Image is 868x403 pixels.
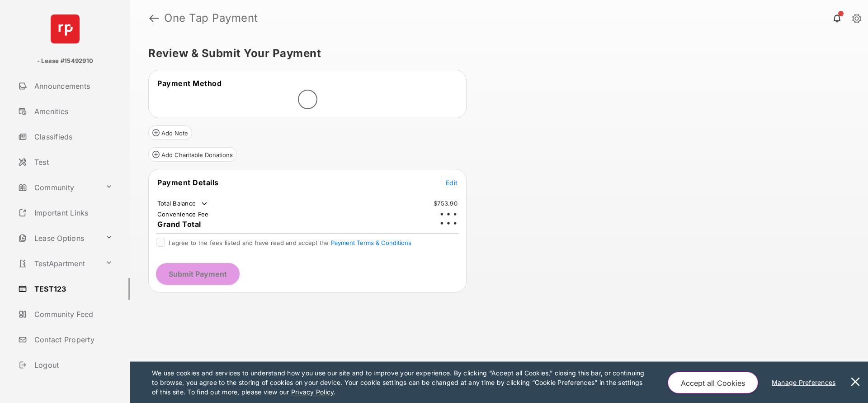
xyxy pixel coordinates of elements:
span: Grand Total [157,220,201,229]
td: $753.90 [433,199,458,207]
button: I agree to the fees listed and have read and accept the [331,239,411,246]
button: Submit Payment [156,263,240,285]
a: Announcements [14,75,130,97]
a: Community Feed [14,303,130,325]
u: Manage Preferences [772,379,840,386]
span: Payment Method [157,79,222,88]
a: Contact Property [14,329,130,350]
a: Important Links [14,202,116,224]
p: - Lease #15492910 [37,57,93,66]
strong: One Tap Payment [164,13,258,24]
span: Edit [446,179,458,187]
a: Classifieds [14,126,130,148]
a: Test [14,151,130,173]
a: TestApartment [14,253,102,274]
button: Accept all Cookies [668,372,758,393]
button: Add Note [148,125,192,140]
td: Convenience Fee [157,210,209,218]
span: Payment Details [157,178,219,187]
a: Amenities [14,101,130,122]
a: Logout [14,354,130,376]
p: We use cookies and services to understand how you use our site and to improve your experience. By... [152,368,649,397]
span: I agree to the fees listed and have read and accept the [169,239,411,246]
img: svg+xml;base64,PHN2ZyB4bWxucz0iaHR0cDovL3d3dy53My5vcmcvMjAwMC9zdmciIHdpZHRoPSI2NCIgaGVpZ2h0PSI2NC... [51,14,80,43]
button: Add Charitable Donations [148,147,237,162]
a: Lease Options [14,227,102,249]
h5: Review & Submit Your Payment [148,48,843,59]
td: Total Balance [157,199,209,208]
button: Edit [446,178,458,187]
a: Community [14,177,102,198]
a: TEST123 [14,278,130,300]
u: Privacy Policy [291,388,334,396]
